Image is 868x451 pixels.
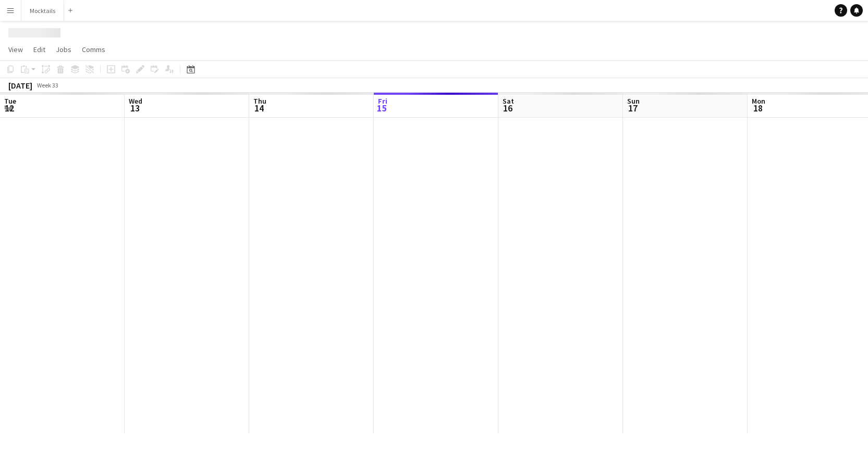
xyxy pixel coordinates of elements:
[82,45,105,54] span: Comms
[29,43,50,56] a: Edit
[127,102,142,114] span: 13
[376,102,387,114] span: 15
[750,102,765,114] span: 18
[33,45,45,54] span: Edit
[4,43,27,56] a: View
[627,96,640,106] span: Sun
[129,96,142,106] span: Wed
[34,81,60,89] span: Week 33
[4,96,16,106] span: Tue
[8,80,32,91] div: [DATE]
[78,43,109,56] a: Comms
[252,102,266,114] span: 14
[21,1,64,21] button: Mocktails
[378,96,387,106] span: Fri
[626,102,640,114] span: 17
[752,96,765,106] span: Mon
[253,96,266,106] span: Thu
[56,45,71,54] span: Jobs
[503,96,514,106] span: Sat
[8,45,23,54] span: View
[501,102,514,114] span: 16
[3,102,16,114] span: 12
[52,43,76,56] a: Jobs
